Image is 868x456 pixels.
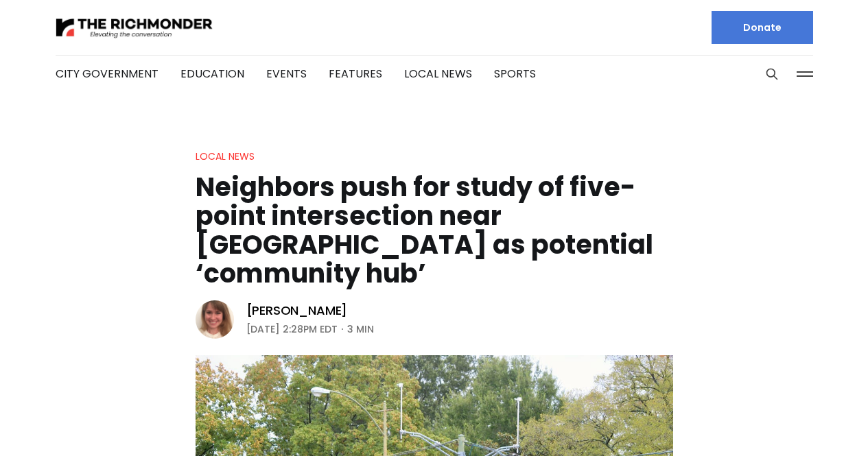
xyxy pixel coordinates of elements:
a: Education [180,66,244,82]
img: Sarah Vogelsong [196,300,234,339]
a: Features [329,66,382,82]
a: Local News [196,149,255,163]
h1: Neighbors push for study of five-point intersection near [GEOGRAPHIC_DATA] as potential ‘communit... [196,173,673,288]
a: Events [266,66,307,82]
iframe: portal-trigger [752,389,868,456]
img: The Richmonder [56,16,213,40]
span: 3 min [347,321,374,337]
a: [PERSON_NAME] [246,302,348,319]
a: Sports [494,66,536,82]
time: [DATE] 2:28PM EDT [246,321,338,337]
a: Donate [712,11,813,44]
button: Search this site [762,64,782,84]
a: City Government [56,66,159,82]
a: Local News [404,66,472,82]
